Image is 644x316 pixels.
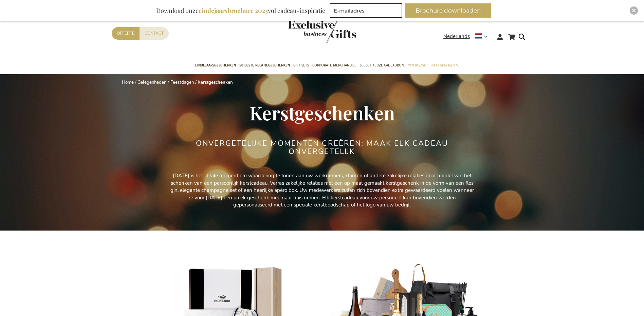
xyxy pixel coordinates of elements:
a: Select Keuze Cadeaubon [360,57,404,74]
img: Exclusive Business gifts logo [288,20,356,43]
div: Download onze vol cadeau-inspiratie [153,3,328,18]
a: Eindejaarsgeschenken [195,57,236,74]
button: Brochure downloaden [405,3,491,18]
span: Nederlands [443,33,470,40]
a: Home [122,79,134,85]
span: Gift Sets [293,62,309,69]
a: Gift Sets [293,57,309,74]
img: Close [632,8,636,13]
a: Gelegenheden [431,57,458,74]
strong: Kerstgeschenken [198,79,233,85]
form: marketing offers and promotions [330,3,404,20]
b: eindejaarsbrochure 2025 [199,6,268,15]
a: Contact [140,27,169,40]
a: store logo [288,20,322,43]
span: Corporate Merchandise [312,62,356,69]
a: Per Budget [407,57,428,74]
a: Offerte [112,27,140,40]
h2: ONVERGETELIJKE MOMENTEN CREËREN: MAAK ELK CADEAU ONVERGETELIJK [195,139,449,156]
p: [DATE] is het ideale moment om waardering te tonen aan uw werknemers, klanten of andere zakelijke... [169,172,475,209]
input: E-mailadres [330,3,402,18]
a: Feestdagen [170,79,194,85]
span: Select Keuze Cadeaubon [360,62,404,69]
span: 50 beste relatiegeschenken [239,62,290,69]
span: Kerstgeschenken [250,100,395,125]
a: Corporate Merchandise [312,57,356,74]
span: Per Budget [407,62,428,69]
span: Eindejaarsgeschenken [195,62,236,69]
span: Gelegenheden [431,62,458,69]
a: 50 beste relatiegeschenken [239,57,290,74]
a: Gelegenheden [137,79,166,85]
div: Close [630,6,638,15]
